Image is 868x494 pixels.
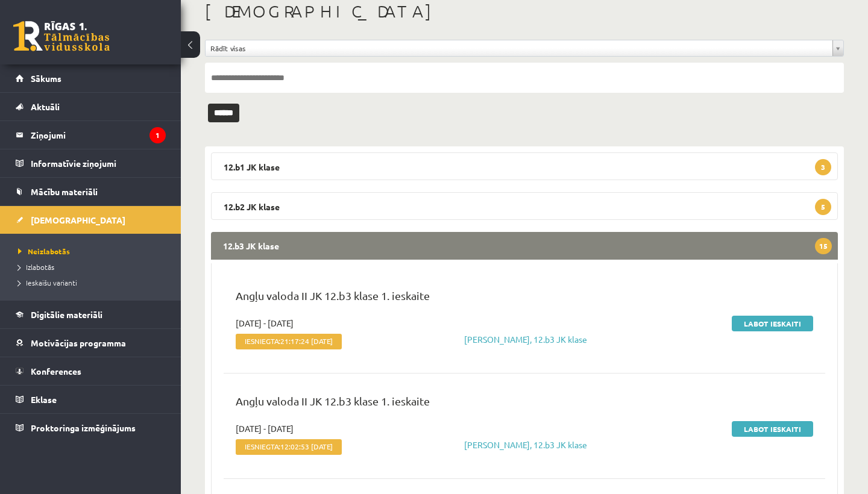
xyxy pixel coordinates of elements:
[815,238,832,254] span: 15
[280,442,333,451] span: 12:02:53 [DATE]
[31,366,81,377] span: Konferences
[31,422,136,433] span: Proktoringa izmēģinājums
[31,309,102,320] span: Digitālie materiāli
[18,246,169,257] a: Neizlabotās
[149,127,166,143] i: 1
[16,121,166,149] a: Ziņojumi1
[16,178,166,205] a: Mācību materiāli
[31,337,126,348] span: Motivācijas programma
[16,386,166,413] a: Eklase
[31,121,166,149] legend: Ziņojumi
[236,422,294,435] span: [DATE] - [DATE]
[18,246,70,256] span: Neizlabotās
[13,21,110,51] a: Rīgas 1. Tālmācības vidusskola
[16,64,166,92] a: Sākums
[16,206,166,234] a: [DEMOGRAPHIC_DATA]
[18,277,169,288] a: Ieskaišu varianti
[732,421,813,437] a: Labot ieskaiti
[464,439,587,450] a: [PERSON_NAME], 12.b3 JK klase
[31,186,98,197] span: Mācību materiāli
[236,317,294,330] span: [DATE] - [DATE]
[236,334,342,349] span: Iesniegta:
[31,149,166,177] legend: Informatīvie ziņojumi
[206,40,843,56] a: Rādīt visas
[464,334,587,345] a: [PERSON_NAME], 12.b3 JK klase
[31,101,60,112] span: Aktuāli
[236,287,813,310] p: Angļu valoda II JK 12.b3 klase 1. ieskaite
[16,93,166,120] a: Aktuāli
[210,40,828,56] span: Rādīt visas
[211,232,838,260] legend: 12.b3 JK klase
[31,73,61,84] span: Sākums
[16,357,166,385] a: Konferences
[236,439,342,455] span: Iesniegta:
[31,394,57,405] span: Eklase
[18,262,54,272] span: Izlabotās
[16,414,166,442] a: Proktoringa izmēģinājums
[18,261,169,272] a: Izlabotās
[31,214,125,225] span: [DEMOGRAPHIC_DATA]
[211,192,838,220] legend: 12.b2 JK klase
[16,301,166,328] a: Digitālie materiāli
[815,199,831,215] span: 5
[732,316,813,331] a: Labot ieskaiti
[280,337,333,345] span: 21:17:24 [DATE]
[211,152,838,180] legend: 12.b1 JK klase
[236,393,813,415] p: Angļu valoda II JK 12.b3 klase 1. ieskaite
[18,278,77,287] span: Ieskaišu varianti
[815,159,831,175] span: 3
[205,1,844,22] h1: [DEMOGRAPHIC_DATA]
[16,149,166,177] a: Informatīvie ziņojumi
[16,329,166,357] a: Motivācijas programma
